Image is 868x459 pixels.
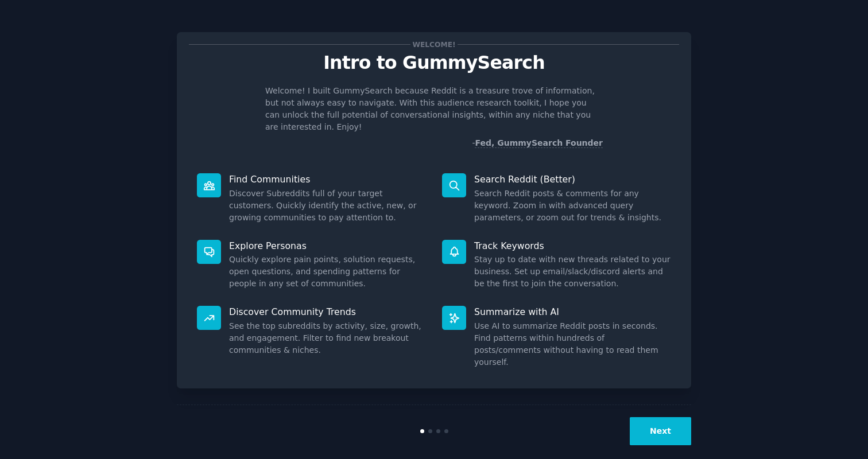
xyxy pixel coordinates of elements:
dd: Use AI to summarize Reddit posts in seconds. Find patterns within hundreds of posts/comments with... [474,320,671,368]
span: Welcome! [410,38,458,50]
p: Summarize with AI [474,306,671,318]
dd: Stay up to date with new threads related to your business. Set up email/slack/discord alerts and ... [474,254,671,290]
a: Fed, GummySearch Founder [475,138,603,148]
dd: See the top subreddits by activity, size, growth, and engagement. Filter to find new breakout com... [229,320,426,356]
dd: Search Reddit posts & comments for any keyword. Zoom in with advanced query parameters, or zoom o... [474,188,671,224]
p: Find Communities [229,173,426,185]
dd: Discover Subreddits full of your target customers. Quickly identify the active, new, or growing c... [229,188,426,224]
p: Discover Community Trends [229,306,426,318]
p: Welcome! I built GummySearch because Reddit is a treasure trove of information, but not always ea... [265,85,603,133]
p: Explore Personas [229,240,426,252]
p: Search Reddit (Better) [474,173,671,185]
dd: Quickly explore pain points, solution requests, open questions, and spending patterns for people ... [229,254,426,290]
p: Intro to GummySearch [189,53,679,73]
button: Next [630,417,691,445]
div: - [472,137,603,149]
p: Track Keywords [474,240,671,252]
